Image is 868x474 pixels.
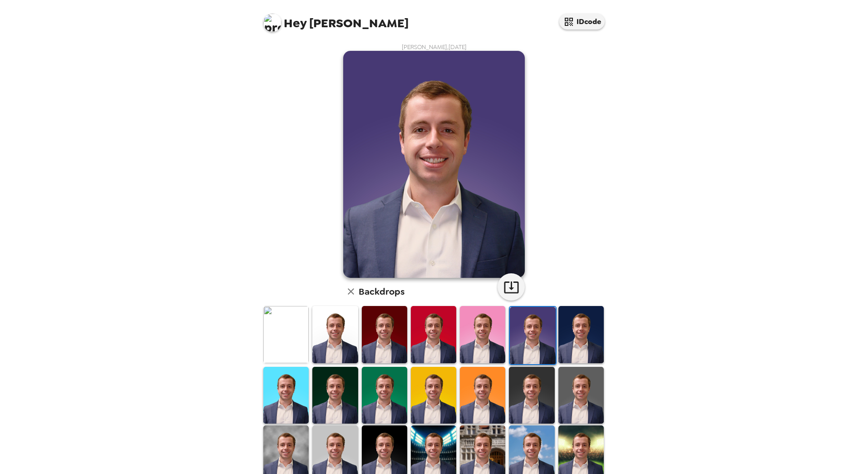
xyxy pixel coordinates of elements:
span: Hey [284,15,306,31]
span: [PERSON_NAME] , [DATE] [402,43,467,51]
button: IDcode [559,14,605,30]
h6: Backdrops [359,284,404,299]
img: user [343,51,525,278]
img: Original [263,306,309,363]
img: profile pic [263,14,281,32]
span: [PERSON_NAME] [263,9,409,30]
